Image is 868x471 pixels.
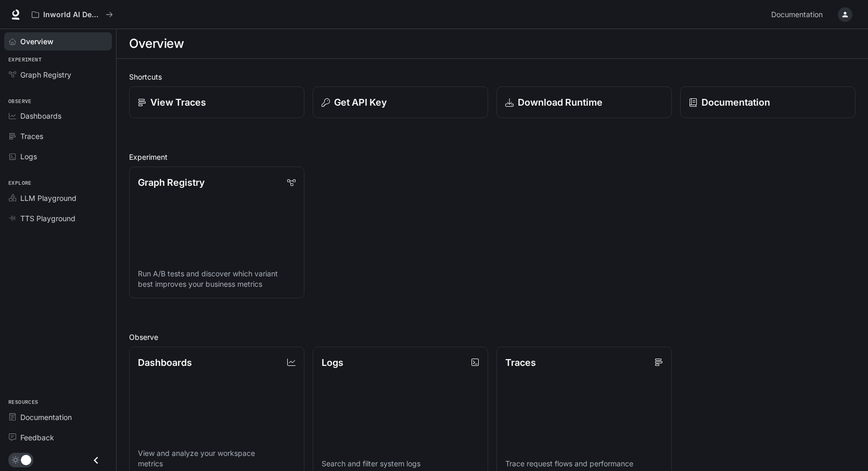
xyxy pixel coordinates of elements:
[43,10,101,19] p: Inworld AI Demos
[505,355,536,370] p: Traces
[518,95,603,109] p: Download Runtime
[138,175,205,189] p: Graph Registry
[20,193,76,203] span: LLM Playground
[496,86,672,118] a: Download Runtime
[27,4,118,25] button: All workspaces
[129,151,856,162] h2: Experiment
[4,189,112,207] a: LLM Playground
[4,209,112,227] a: TTS Playground
[322,355,343,370] p: Logs
[129,33,184,54] h1: Overview
[505,459,663,469] p: Trace request flows and performance
[129,167,304,298] a: Graph RegistryRun A/B tests and discover which variant best improves your business metrics
[129,86,304,118] a: View Traces
[129,71,856,82] h2: Shortcuts
[20,110,61,121] span: Dashboards
[20,36,54,47] span: Overview
[322,459,479,469] p: Search and filter system logs
[20,69,71,80] span: Graph Registry
[4,66,112,84] a: Graph Registry
[334,95,387,109] p: Get API Key
[767,4,831,25] a: Documentation
[771,8,823,21] span: Documentation
[4,32,112,50] a: Overview
[150,95,206,109] p: View Traces
[20,131,43,142] span: Traces
[129,332,856,342] h2: Observe
[4,428,112,447] a: Feedback
[20,213,75,224] span: TTS Playground
[680,86,856,118] a: Documentation
[138,448,296,469] p: View and analyze your workspace metrics
[21,454,31,465] span: Dark mode toggle
[20,412,72,423] span: Documentation
[138,355,192,370] p: Dashboards
[84,450,108,471] button: Close drawer
[4,107,112,125] a: Dashboards
[4,147,112,166] a: Logs
[20,432,54,443] span: Feedback
[701,95,770,109] p: Documentation
[20,151,37,162] span: Logs
[313,86,488,118] button: Get API Key
[138,269,296,289] p: Run A/B tests and discover which variant best improves your business metrics
[4,408,112,426] a: Documentation
[4,127,112,145] a: Traces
